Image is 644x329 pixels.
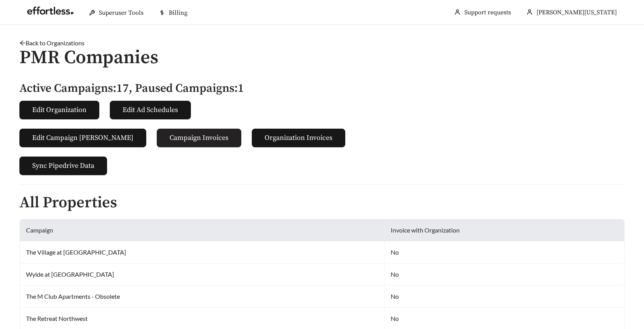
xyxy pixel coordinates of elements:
[32,105,87,115] span: Edit Organization
[384,264,625,286] td: No
[123,105,178,115] span: Edit Ad Schedules
[169,9,187,17] span: Billing
[384,219,625,241] th: Invoice with Organization
[19,39,85,47] a: arrow-leftBack to Organizations
[19,40,26,46] span: arrow-left
[19,157,107,175] button: Sync Pipedrive Data
[537,9,617,16] span: [PERSON_NAME][US_STATE]
[20,241,384,264] td: The Village at [GEOGRAPHIC_DATA]
[20,286,384,308] td: The M Club Apartments - Obsolete
[19,82,625,95] h5: Active Campaigns: 17 , Paused Campaigns: 1
[19,48,625,68] h1: PMR Companies
[265,133,332,143] span: Organization Invoices
[170,133,229,143] span: Campaign Invoices
[384,286,625,308] td: No
[252,129,345,147] button: Organization Invoices
[19,129,146,147] button: Edit Campaign [PERSON_NAME]
[20,264,384,286] td: Wylde at [GEOGRAPHIC_DATA]
[110,101,191,119] button: Edit Ad Schedules
[19,101,99,119] button: Edit Organization
[19,194,625,211] h2: All Properties
[20,219,384,241] th: Campaign
[384,241,625,264] td: No
[464,9,511,16] a: Support requests
[99,9,144,17] span: Superuser Tools
[32,160,94,171] span: Sync Pipedrive Data
[32,133,133,143] span: Edit Campaign [PERSON_NAME]
[157,129,241,147] button: Campaign Invoices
